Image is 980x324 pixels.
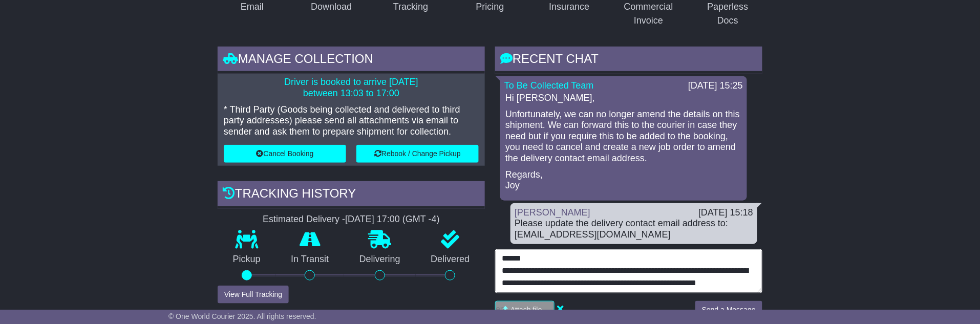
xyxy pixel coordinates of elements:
div: Manage collection [218,47,485,74]
button: Rebook / Change Pickup [356,145,479,163]
div: [DATE] 15:18 [698,207,753,219]
div: RECENT CHAT [495,47,762,74]
a: To Be Collected Team [504,80,594,91]
p: Hi [PERSON_NAME], [505,93,742,104]
div: [DATE] 15:25 [688,80,743,92]
p: In Transit [276,254,345,265]
p: Delivered [416,254,485,265]
p: Delivering [344,254,416,265]
span: © One World Courier 2025. All rights reserved. [168,312,316,320]
p: Regards, Joy [505,169,742,191]
div: Please update the delivery contact email address to: [EMAIL_ADDRESS][DOMAIN_NAME] [515,218,753,240]
button: Send a Message [695,301,762,319]
p: Unfortunately, we can no longer amend the details on this shipment. We can forward this to the co... [505,109,742,164]
button: View Full Tracking [218,286,289,304]
div: [DATE] 17:00 (GMT -4) [345,214,439,225]
p: * Third Party (Goods being collected and delivered to third party addresses) please send all atta... [224,104,479,138]
button: Cancel Booking [224,145,346,163]
p: Driver is booked to arrive [DATE] between 13:03 to 17:00 [224,77,479,99]
p: Pickup [218,254,276,265]
div: Estimated Delivery - [218,214,485,225]
div: Tracking history [218,181,485,209]
a: [PERSON_NAME] [515,207,590,218]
